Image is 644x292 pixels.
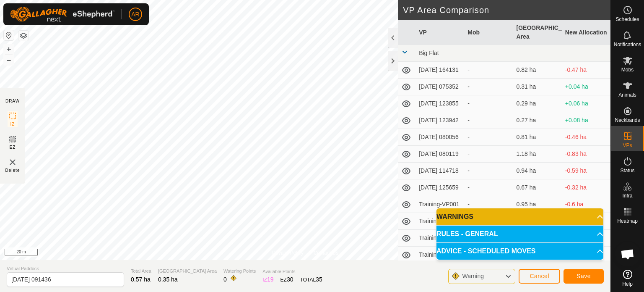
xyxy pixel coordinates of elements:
[436,243,603,260] p-accordion-header: ADVICE - SCHEDULED MOVES
[617,218,638,224] span: Heatmap
[415,112,464,129] td: [DATE] 123942
[131,10,139,19] span: AR
[280,275,293,284] div: EZ
[10,7,115,22] img: Gallagher Logo
[562,179,610,196] td: -0.32 ha
[615,17,639,22] span: Schedules
[513,112,562,129] td: 0.27 ha
[621,67,634,72] span: Mobs
[316,276,322,283] span: 35
[562,112,610,129] td: +0.08 ha
[562,95,610,112] td: +0.06 ha
[158,276,178,283] span: 0.35 ha
[415,213,464,230] td: Training-VP002
[415,20,464,45] th: VP
[513,163,562,179] td: 0.94 ha
[530,273,549,279] span: Cancel
[415,163,464,179] td: [DATE] 114718
[436,213,473,220] span: WARNINGS
[467,99,509,108] div: -
[272,249,304,257] a: Privacy Policy
[10,121,15,127] span: IZ
[4,44,14,54] button: +
[262,275,273,284] div: IZ
[562,196,610,213] td: -0.6 ha
[436,208,603,225] p-accordion-header: WARNINGS
[467,183,509,192] div: -
[131,268,151,275] span: Total Area
[415,62,464,79] td: [DATE] 164131
[513,62,562,79] td: 0.82 ha
[158,268,217,275] span: [GEOGRAPHIC_DATA] Area
[467,66,509,74] div: -
[513,95,562,112] td: 0.29 ha
[267,276,274,283] span: 19
[436,248,535,255] span: ADVICE - SCHEDULED MOVES
[7,265,124,272] span: Virtual Paddock
[415,230,464,247] td: Training-VP003
[436,226,603,242] p-accordion-header: RULES - GENERAL
[620,168,634,173] span: Status
[314,249,338,257] a: Contact Us
[611,266,644,290] a: Help
[563,269,604,284] button: Save
[464,20,513,45] th: Mob
[415,129,464,146] td: [DATE] 080056
[562,163,610,179] td: -0.59 ha
[10,144,16,150] span: EZ
[5,167,20,174] span: Delete
[462,273,484,279] span: Warning
[513,179,562,196] td: 0.67 ha
[415,95,464,112] td: [DATE] 123855
[415,146,464,163] td: [DATE] 080119
[467,116,509,125] div: -
[467,150,509,158] div: -
[622,281,633,287] span: Help
[467,200,509,209] div: -
[618,92,636,97] span: Animals
[513,146,562,163] td: 1.18 ha
[513,129,562,146] td: 0.81 ha
[622,193,632,198] span: Infra
[513,20,562,45] th: [GEOGRAPHIC_DATA] Area
[562,20,610,45] th: New Allocation
[436,231,498,237] span: RULES - GENERAL
[519,269,560,284] button: Cancel
[615,242,640,267] div: Open chat
[562,79,610,95] td: +0.04 ha
[287,276,293,283] span: 30
[8,157,18,167] img: VP
[18,31,29,41] button: Map Layers
[562,146,610,163] td: -0.83 ha
[262,268,322,275] span: Available Points
[419,50,439,56] span: Big Flat
[513,196,562,213] td: 0.95 ha
[4,30,14,40] button: Reset Map
[415,247,464,263] td: Training-VP004
[467,133,509,142] div: -
[562,129,610,146] td: -0.46 ha
[615,118,640,123] span: Neckbands
[467,82,509,91] div: -
[614,42,641,47] span: Notifications
[415,79,464,95] td: [DATE] 075352
[513,79,562,95] td: 0.31 ha
[415,179,464,196] td: [DATE] 125659
[562,62,610,79] td: -0.47 ha
[576,273,591,279] span: Save
[5,98,20,104] div: DRAW
[623,143,632,148] span: VPs
[415,196,464,213] td: Training-VP001
[4,55,14,65] button: –
[223,276,227,283] span: 0
[131,276,151,283] span: 0.57 ha
[300,275,322,284] div: TOTAL
[467,166,509,175] div: -
[403,5,610,15] h2: VP Area Comparison
[223,268,256,275] span: Watering Points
